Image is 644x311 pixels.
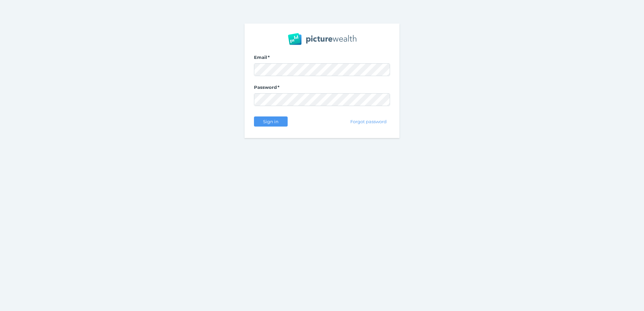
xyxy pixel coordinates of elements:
[347,116,390,127] button: Forgot password
[254,55,390,63] label: Email
[348,119,390,124] span: Forgot password
[288,33,356,45] img: PW
[254,116,288,127] button: Sign in
[254,84,390,93] label: Password
[260,119,281,124] span: Sign in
